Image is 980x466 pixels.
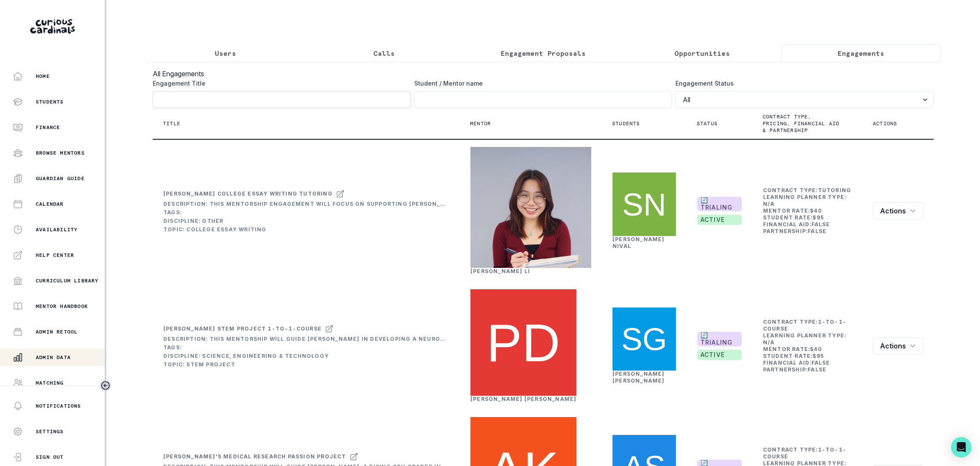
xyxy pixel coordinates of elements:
b: $ 95 [812,214,824,221]
b: $ 95 [812,353,824,359]
div: Topic: STEM Project [163,361,449,368]
div: [PERSON_NAME]'s Medical Research Passion Project [163,453,346,460]
b: 1-to-1-course [763,446,846,460]
div: Tags: [163,209,449,216]
b: 1-to-1-course [763,319,846,332]
p: Calls [373,48,395,58]
a: [PERSON_NAME] Li [470,268,530,274]
p: Users [215,48,236,58]
p: Admin Retool [36,328,77,335]
p: Browse Mentors [36,150,85,156]
label: Engagement Title [153,79,406,88]
p: Status [697,120,718,127]
p: Guardian Guide [36,175,85,182]
span: active [697,350,742,360]
p: Students [36,98,64,105]
button: row menu [873,337,923,354]
p: Settings [36,428,64,435]
div: Description: This mentorship engagement will focus on supporting [PERSON_NAME], a community colle... [163,201,449,207]
div: Open Intercom Messenger [951,437,971,457]
td: Contract Type: Learning Planner Type: Mentor Rate: Student Rate: Financial Aid: Partnership: [763,187,852,235]
span: active [697,215,742,225]
p: Title [163,120,180,127]
p: Students [612,120,640,127]
div: Topic: College Essay Writing [163,226,449,233]
b: N/A [763,201,775,207]
div: Discipline: Other [163,218,449,224]
p: Sign Out [36,454,64,460]
p: Calendar [36,201,64,207]
b: N/A [763,339,775,345]
span: 🔄 TRIALING [697,197,742,211]
h3: All Engagements [153,69,934,79]
a: [PERSON_NAME] [PERSON_NAME] [470,396,576,402]
img: Curious Cardinals Logo [30,19,75,34]
div: Description: This mentorship will guide [PERSON_NAME] in developing a neuroscience research proje... [163,336,449,342]
a: [PERSON_NAME] Nival [612,236,665,249]
td: Contract Type: Learning Planner Type: Mentor Rate: Student Rate: Financial Aid: Partnership: [763,318,852,374]
b: $ 40 [810,207,822,214]
p: Engagements [838,48,884,58]
div: [PERSON_NAME] STEM Project 1-to-1-course [163,325,322,332]
p: Actions [873,120,897,127]
p: Notifications [36,403,81,409]
b: false [812,360,830,366]
a: [PERSON_NAME] [PERSON_NAME] [612,371,665,384]
label: Engagement Status [675,79,929,88]
p: Opportunities [675,48,730,58]
label: Student / Mentor name [414,79,667,88]
p: Engagement Proposals [501,48,586,58]
p: Availability [36,226,77,233]
p: Admin Data [36,354,71,361]
p: Mentor Handbook [36,303,88,310]
p: Home [36,73,50,80]
p: Contract type, pricing, financial aid & partnership [763,113,842,134]
button: Toggle sidebar [100,380,111,391]
p: Finance [36,124,60,131]
p: Help Center [36,252,74,259]
b: false [808,228,826,234]
div: Discipline: Science, Engineering & Technology [163,353,449,360]
b: false [812,221,830,227]
div: Tags: [163,344,449,351]
p: Mentor [470,120,491,127]
b: false [808,366,826,373]
div: [PERSON_NAME] College Essay Writing tutoring [163,190,333,197]
b: tutoring [818,187,852,193]
p: Curriculum Library [36,277,99,284]
span: 🔄 TRIALING [697,332,742,346]
b: $ 40 [810,346,822,352]
button: row menu [873,202,923,219]
p: Matching [36,380,64,386]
